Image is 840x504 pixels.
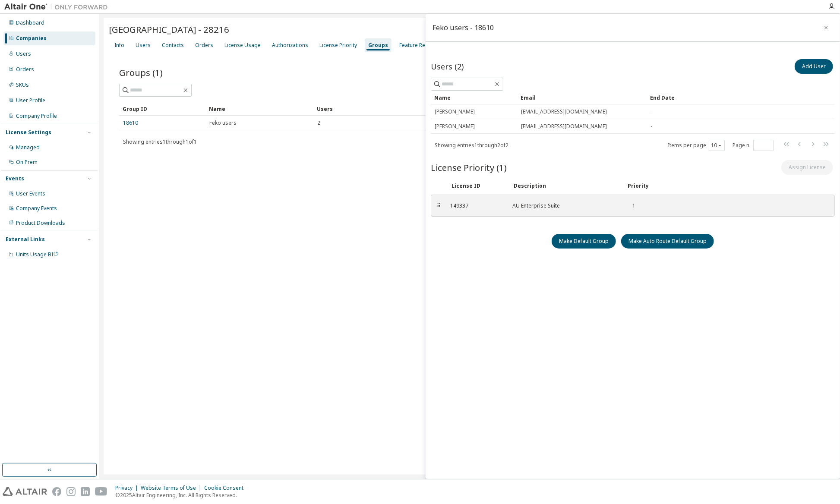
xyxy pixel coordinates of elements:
[368,42,388,49] div: Groups
[195,42,213,49] div: Orders
[651,108,652,115] span: -
[16,144,40,151] div: Managed
[16,82,29,88] div: SKUs
[3,487,47,496] img: altair_logo.svg
[272,42,308,49] div: Authorizations
[435,123,475,130] span: [PERSON_NAME]
[224,42,261,49] div: License Usage
[141,485,204,491] div: Website Terms of Use
[16,35,47,42] div: Companies
[435,142,508,149] span: Showing entries 1 through 2 of 2
[781,160,833,175] button: Assign License
[521,91,643,104] div: Email
[436,202,442,209] div: ⠿
[16,251,58,258] span: Units Usage BI
[668,140,725,151] span: Items per page
[119,66,163,79] span: Groups (1)
[626,202,635,209] div: 1
[434,91,514,104] div: Name
[209,102,310,116] div: Name
[795,59,833,74] button: Add User
[114,42,124,49] div: Info
[16,113,57,120] div: Company Profile
[6,129,51,136] div: License Settings
[123,120,138,126] a: 18610
[16,190,45,197] div: User Events
[431,161,507,173] span: License Priority (1)
[317,120,320,126] span: 2
[209,120,237,126] span: Feko users
[16,205,57,212] div: Company Events
[16,19,44,26] div: Dashboard
[711,142,723,149] button: 10
[123,138,197,145] span: Showing entries 1 through 1 of 1
[651,123,652,130] span: -
[204,485,249,491] div: Cookie Consent
[431,61,464,72] span: Users (2)
[115,485,141,491] div: Privacy
[552,234,616,249] button: Make Default Group
[16,66,34,73] div: Orders
[521,123,607,130] span: [EMAIL_ADDRESS][DOMAIN_NAME]
[6,236,45,243] div: External Links
[16,97,45,104] div: User Profile
[115,491,249,499] p: © 2025 Altair Engineering, Inc. All Rights Reserved.
[733,140,774,151] span: Page n.
[52,487,61,496] img: facebook.svg
[109,23,229,35] span: [GEOGRAPHIC_DATA] - 28216
[66,487,76,496] img: instagram.svg
[514,183,617,189] div: Description
[136,42,151,49] div: Users
[123,102,202,116] div: Group ID
[16,220,65,227] div: Product Downloads
[512,202,616,209] div: AU Enterprise Suite
[621,234,714,249] button: Make Auto Route Default Group
[6,175,24,182] div: Events
[452,183,503,189] div: License ID
[319,42,357,49] div: License Priority
[628,183,649,189] div: Priority
[16,50,31,57] div: Users
[16,159,38,166] div: On Prem
[650,91,811,104] div: End Date
[162,42,184,49] div: Contacts
[317,102,796,116] div: Users
[521,108,607,115] span: [EMAIL_ADDRESS][DOMAIN_NAME]
[4,3,112,11] img: Altair One
[95,487,107,496] img: youtube.svg
[450,202,502,209] div: 149337
[81,487,90,496] img: linkedin.svg
[433,24,494,31] div: Feko users - 18610
[399,42,448,49] div: Feature Restrictions
[435,108,475,115] span: [PERSON_NAME]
